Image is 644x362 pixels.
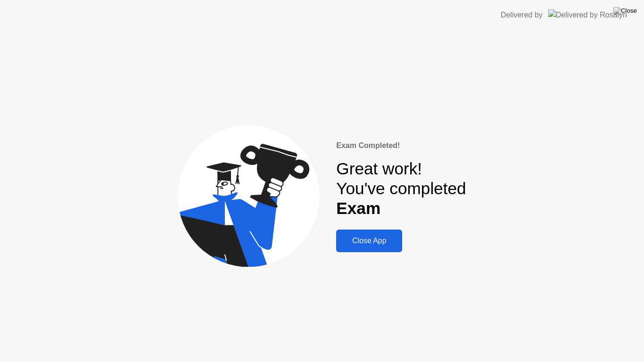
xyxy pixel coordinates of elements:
img: Delivered by Rosalyn [548,9,627,20]
b: Exam [336,199,380,217]
button: Close App [336,230,402,252]
div: Delivered by [501,9,543,21]
div: Close App [339,237,399,245]
div: Great work! You've completed [336,159,466,219]
div: Exam Completed! [336,140,466,151]
img: Close [613,7,637,15]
